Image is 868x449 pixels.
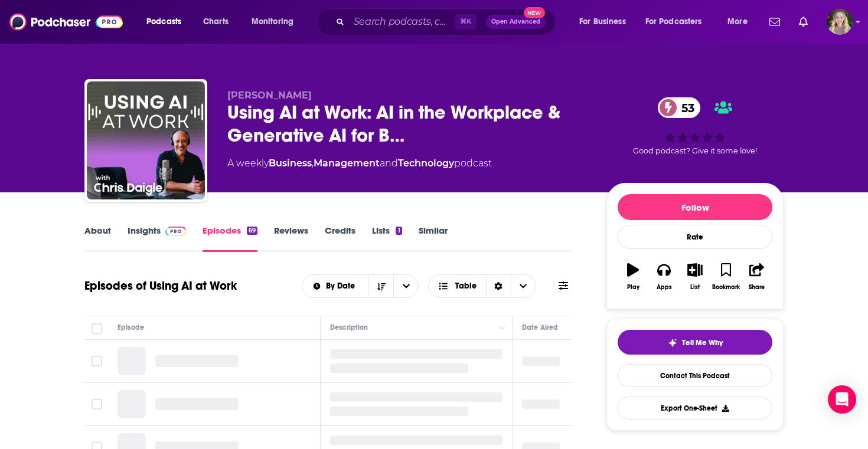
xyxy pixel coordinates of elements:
[9,11,123,33] img: Podchaser - Follow, Share and Rate Podcasts
[328,8,567,35] div: Search podcasts, credits, & more...
[690,284,700,291] div: List
[252,14,293,30] span: Monitoring
[668,338,677,348] img: tell me why sparkle
[618,364,772,387] a: Contact This Podcast
[794,12,812,32] a: Show notifications dropdown
[648,255,679,298] button: Apps
[195,12,236,31] a: Charts
[247,227,257,235] div: 69
[146,14,181,30] span: Podcasts
[727,14,748,30] span: More
[325,225,355,252] a: Credits
[618,396,772,419] button: Export One-Sheet
[419,225,448,252] a: Similar
[203,225,257,252] a: Episodes69
[380,158,398,169] span: and
[243,12,309,31] button: open menu
[524,7,545,18] span: New
[657,284,672,291] div: Apps
[618,225,772,249] div: Rate
[455,282,477,290] span: Table
[118,320,144,335] div: Episode
[84,278,237,293] h1: Episodes of Using AI at Work
[312,158,314,169] span: ,
[658,97,700,118] a: 53
[710,255,741,298] button: Bookmark
[302,274,419,298] h2: Choose List sort
[827,9,853,35] img: User Profile
[712,284,740,291] div: Bookmark
[455,14,477,30] span: ⌘ K
[326,282,359,290] span: By Date
[330,320,368,335] div: Description
[428,274,536,298] button: Choose View
[84,225,111,252] a: About
[645,14,702,30] span: For Podcasters
[828,385,856,414] div: Open Intercom Messenger
[638,12,719,31] button: open menu
[138,12,197,31] button: open menu
[682,338,723,348] span: Tell Me Why
[633,146,757,155] span: Good podcast? Give it some love!
[393,275,418,297] button: open menu
[203,14,229,30] span: Charts
[302,282,369,290] button: open menu
[87,81,205,199] img: Using AI at Work: AI in the Workplace & Generative AI for Business Leaders
[742,255,772,298] button: Share
[495,321,510,335] button: Column Actions
[491,19,540,25] span: Open Advanced
[680,255,710,298] button: List
[92,356,102,366] span: Toggle select row
[606,90,784,163] div: 53Good podcast? Give it some love!
[227,90,312,101] span: [PERSON_NAME]
[269,158,312,169] a: Business
[618,330,772,355] button: tell me why sparkleTell Me Why
[571,12,641,31] button: open menu
[165,227,186,236] img: Podchaser Pro
[579,14,626,30] span: For Business
[618,255,648,298] button: Play
[92,399,102,409] span: Toggle select row
[522,320,558,335] div: Date Aired
[765,12,785,32] a: Show notifications dropdown
[618,194,772,220] button: Follow
[486,15,546,29] button: Open AdvancedNew
[749,284,765,291] div: Share
[372,225,402,252] a: Lists1
[128,225,186,252] a: InsightsPodchaser Pro
[368,275,393,297] button: Sort Direction
[274,225,308,252] a: Reviews
[314,158,380,169] a: Management
[227,156,492,171] div: A weekly podcast
[670,97,700,118] span: 53
[827,9,853,35] span: Logged in as lauren19365
[827,9,853,35] button: Show profile menu
[349,12,455,31] input: Search podcasts, credits, & more...
[486,275,511,297] div: Sort Direction
[396,227,402,235] div: 1
[398,158,454,169] a: Technology
[627,284,639,291] div: Play
[719,12,762,31] button: open menu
